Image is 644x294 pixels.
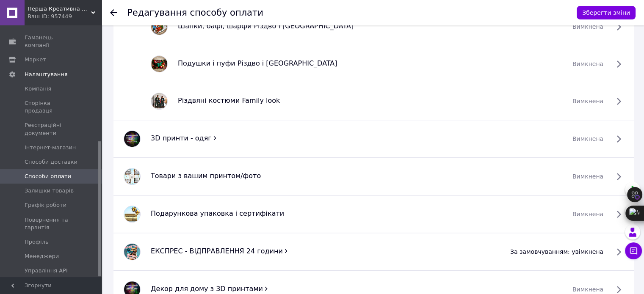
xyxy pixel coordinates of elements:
div: Редагування способу оплати [127,8,263,17]
span: 3D принти - одяг [151,134,212,142]
span: Налаштування [25,71,68,78]
span: ЕКСПРЕС - ВІДПРАВЛЕННЯ 24 години [151,247,283,255]
span: Способи доставки [25,158,77,166]
span: Різдвяні костюми Family look [178,96,280,104]
span: Повернення та гарантія [25,216,78,231]
button: Зберегти зміни [577,6,636,19]
span: Товари з вашим принтом/фото [151,172,261,180]
img: Подарункова упаковка і сертифікати [124,206,141,223]
span: Управління API-токенами [25,267,78,282]
span: Профіль [25,238,49,246]
span: Сторінка продавця [25,99,78,115]
span: Інтернет-магазин [25,144,76,151]
img: ЕКСПРЕС - ВІДПРАВЛЕННЯ 24 години [124,243,141,260]
span: Компанія [25,85,51,93]
span: Маркет [25,56,46,63]
span: Перша Креативна Мануфактура PERFECTUS - Виробництво одягу і декору з 3D принтами на замовлення [28,5,91,13]
span: Декор для дому з 3D принтами [151,286,269,292]
span: ЕКСПРЕС - ВІДПРАВЛЕННЯ 24 години [151,248,289,255]
img: Подушки і пуфи Різдво і Новий Рік [151,55,168,72]
span: Залишки товарів [25,187,74,195]
span: Графік роботи [25,201,66,209]
span: вимкнена [572,285,603,294]
span: Декор для дому з 3D принтами [151,285,263,293]
span: Подарункова упаковка і сертифікати [151,209,284,217]
span: вимкнена [572,135,603,143]
span: Реєстраційні документи [25,121,78,137]
span: вимкнена [572,60,603,68]
span: Подушки і пуфи Різдво і [GEOGRAPHIC_DATA] [178,59,337,67]
span: вимкнена [572,172,603,181]
span: Шапки, бафі, шарфи Різдво і [GEOGRAPHIC_DATA] [178,22,354,30]
span: Способи оплати [25,173,71,180]
span: вимкнена [572,22,603,31]
span: за замовчуванням: увімкнена [510,247,603,256]
span: 3D принти - одяг [151,135,218,142]
span: Гаманець компанії [25,34,78,49]
img: Товари з вашим принтом/фото [124,168,141,185]
div: Повернутися до списку оплат [110,8,117,17]
span: вимкнена [572,97,603,105]
img: Шапки, бафі, шарфи Різдво і Новий Рік [151,18,168,35]
img: 3D принти - одяг [124,130,141,147]
button: Чат з покупцем [625,242,642,259]
div: Ваш ID: 957449 [28,13,102,20]
span: вимкнена [572,210,603,218]
span: Менеджери [25,253,59,260]
img: Різдвяні костюми Family look [151,93,168,110]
